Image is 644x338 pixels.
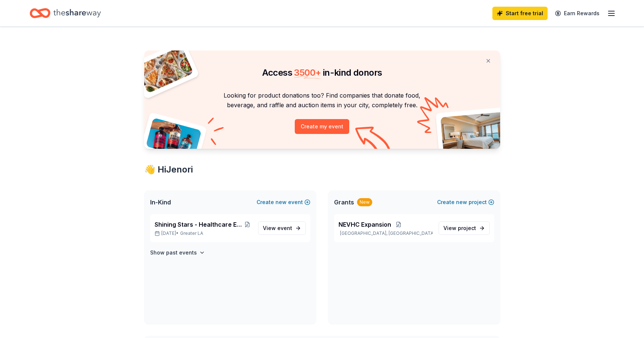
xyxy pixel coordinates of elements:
span: Grants [334,198,354,207]
span: NEVHC Expansion [338,220,391,229]
a: View event [258,221,306,235]
p: [GEOGRAPHIC_DATA], [GEOGRAPHIC_DATA] [338,230,433,236]
span: Greater LA [180,230,203,236]
span: View [263,224,292,233]
span: new [456,198,467,207]
button: Createnewevent [257,198,310,207]
button: Create my event [295,119,349,134]
a: Start free trial [492,7,548,20]
span: project [458,225,476,231]
a: Home [30,4,101,22]
h4: Show past events [150,248,197,257]
span: Access in-kind donors [262,67,382,78]
a: View project [439,221,490,235]
div: New [357,198,372,206]
span: new [275,198,287,207]
a: Earn Rewards [551,7,604,20]
span: In-Kind [150,198,171,207]
span: event [277,225,292,231]
span: Shining Stars - Healthcare Employee Recognition [155,220,243,229]
img: Curvy arrow [355,127,392,154]
button: Createnewproject [437,198,494,207]
span: View [443,224,476,233]
p: [DATE] • [155,230,252,236]
div: 👋 Hi Jenori [144,164,500,175]
button: Show past events [150,248,205,257]
img: Pizza [136,46,194,93]
span: 3500 + [294,67,321,78]
p: Looking for product donations too? Find companies that donate food, beverage, and raffle and auct... [153,91,491,110]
